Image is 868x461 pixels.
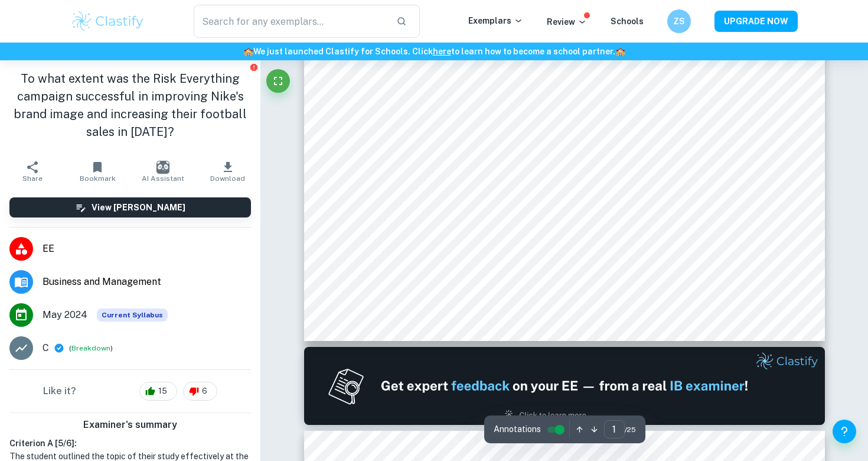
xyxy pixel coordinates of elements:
a: here [433,47,451,56]
button: Help and Feedback [833,420,856,443]
p: C [43,341,49,355]
img: Ad [304,347,825,425]
h6: We just launched Clastify for Schools. Click to learn how to become a school partner. [2,45,866,58]
span: Annotations [494,423,541,436]
span: 6 [195,385,214,397]
span: 🏫 [615,47,625,56]
button: Bookmark [65,155,130,188]
h1: To what extent was the Risk Everything campaign successful in improving Nike's brand image and in... [9,70,251,141]
button: AI Assistant [130,155,195,188]
button: Fullscreen [266,69,290,93]
div: 15 [139,382,177,401]
h6: ZS [673,15,686,28]
span: 🏫 [243,47,253,56]
button: UPGRADE NOW [714,11,798,32]
a: Schools [611,17,644,26]
span: Business and Management [43,275,251,289]
button: Report issue [249,63,258,72]
span: Bookmark [80,174,116,183]
h6: View [PERSON_NAME] [92,201,185,214]
span: / 25 [625,424,636,435]
span: 15 [152,385,174,397]
span: ( ) [69,343,113,354]
span: Download [210,174,245,183]
div: 6 [183,382,217,401]
h6: Examiner's summary [5,418,256,432]
img: AI Assistant [156,161,169,174]
button: View [PERSON_NAME] [9,197,251,217]
span: AI Assistant [142,174,184,183]
span: Share [22,174,43,183]
img: Clastify logo [70,9,145,33]
button: Download [195,155,260,188]
span: EE [43,242,251,256]
button: Breakdown [71,343,110,353]
p: Review [547,15,587,28]
h6: Like it? [43,384,76,398]
button: ZS [667,9,691,33]
span: May 2024 [43,308,87,322]
span: Current Syllabus [97,309,168,322]
div: This exemplar is based on the current syllabus. Feel free to refer to it for inspiration/ideas wh... [97,309,168,322]
input: Search for any exemplars... [194,5,387,38]
h6: Criterion A [ 5 / 6 ]: [9,437,251,450]
p: Exemplars [468,14,523,27]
